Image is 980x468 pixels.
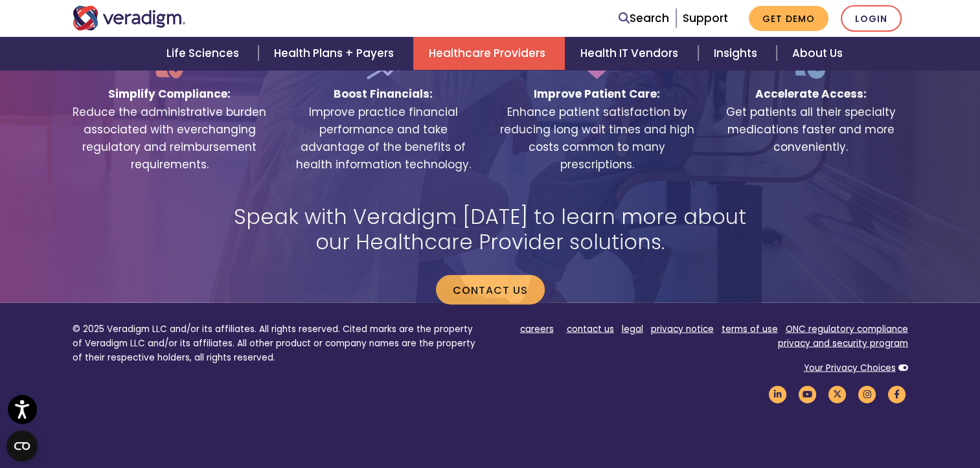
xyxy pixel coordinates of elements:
a: Veradigm Twitter Link [826,388,849,400]
span: Get patients all their specialty medications faster and more conveniently. [714,104,908,157]
a: terms of use [722,323,778,335]
a: Health Plans + Payers [258,37,413,70]
img: Veradigm logo [73,6,186,30]
a: About Us [777,37,858,70]
span: Boost Financials: [334,80,433,103]
a: Get Demo [749,6,828,31]
a: Healthcare Providers [413,37,565,70]
span: Accelerate Access: [755,80,867,103]
a: Search [619,10,669,27]
span: Enhance patient satisfaction by reducing long wait times and high costs common to many prescripti... [500,104,694,174]
a: privacy notice [651,323,714,335]
button: Open CMP widget [6,430,38,462]
a: Health IT Vendors [565,37,698,70]
a: Your Privacy Choices [804,362,896,374]
a: Contact us [436,275,545,305]
a: Life Sciences [151,37,258,70]
a: Support [683,10,728,26]
a: Login [841,5,902,32]
a: Veradigm YouTube Link [797,388,819,400]
a: Insights [698,37,777,70]
a: Veradigm Facebook Link [886,388,908,400]
span: Simplify Compliance: [108,80,231,103]
a: privacy and security program [778,337,908,350]
p: © 2025 Veradigm LLC and/or its affiliates. All rights reserved. Cited marks are the property of V... [73,322,481,364]
a: Veradigm LinkedIn Link [767,388,789,400]
a: contact us [567,323,614,335]
a: careers [520,323,554,335]
a: ONC regulatory compliance [786,323,908,335]
span: Improve Patient Care: [534,80,660,103]
a: legal [622,323,643,335]
a: Veradigm Instagram Link [856,388,878,400]
span: Reduce the administrative burden associated with everchanging regulatory and reimbursement requir... [73,104,267,174]
span: Improve practice financial performance and take advantage of the benefits of health information t... [286,104,481,174]
h2: Speak with Veradigm [DATE] to learn more about our Healthcare Provider solutions. [215,205,766,254]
